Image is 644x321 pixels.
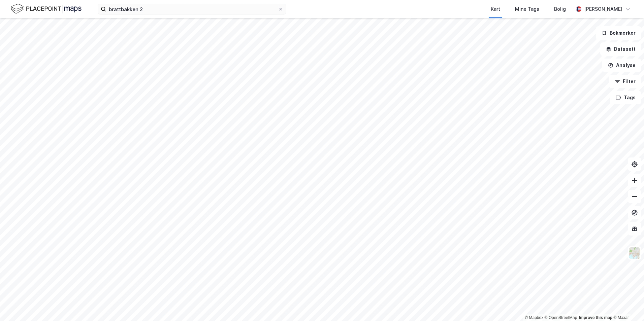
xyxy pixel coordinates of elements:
[602,59,641,72] button: Analyse
[610,289,644,321] iframe: Chat Widget
[609,75,641,88] button: Filter
[628,247,641,259] img: Z
[610,91,641,104] button: Tags
[525,315,543,320] a: Mapbox
[554,5,566,13] div: Bolig
[579,315,612,320] a: Improve this map
[596,26,641,40] button: Bokmerker
[515,5,539,13] div: Mine Tags
[584,5,622,13] div: [PERSON_NAME]
[545,315,577,320] a: OpenStreetMap
[11,3,82,15] img: logo.f888ab2527a4732fd821a326f86c7f29.svg
[491,5,500,13] div: Kart
[600,42,641,56] button: Datasett
[610,289,644,321] div: Kontrollprogram for chat
[106,4,278,14] input: Søk på adresse, matrikkel, gårdeiere, leietakere eller personer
